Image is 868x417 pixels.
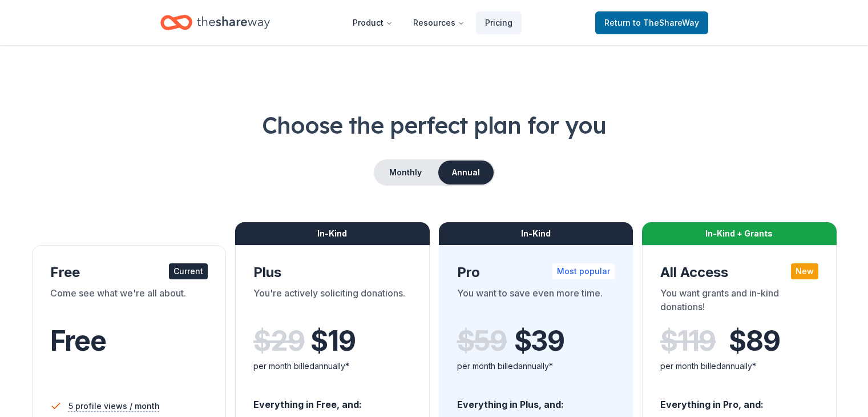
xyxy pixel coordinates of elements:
[344,11,402,34] button: Product
[633,18,699,27] span: to TheShareWay
[50,324,106,358] span: Free
[660,263,818,282] div: All Access
[253,286,411,318] div: You're actively soliciting donations.
[457,359,615,373] div: per month billed annually*
[729,325,780,357] span: $ 89
[457,286,615,318] div: You want to save even more time.
[457,388,615,412] div: Everything in Plus, and:
[604,16,699,30] span: Return
[642,222,837,245] div: In-Kind + Grants
[660,359,818,373] div: per month billed annually*
[27,109,841,141] h1: Choose the perfect plan for you
[160,9,270,36] a: Home
[310,325,355,357] span: $ 19
[253,359,411,373] div: per month billed annually*
[169,263,208,279] div: Current
[50,263,208,282] div: Free
[552,263,615,279] div: Most popular
[791,263,818,279] div: New
[344,9,522,36] nav: Main
[439,222,633,245] div: In-Kind
[235,222,430,245] div: In-Kind
[514,325,564,357] span: $ 39
[50,286,208,318] div: Come see what we're all about.
[68,399,160,413] span: 5 profile views / month
[660,388,818,412] div: Everything in Pro, and:
[476,11,522,34] a: Pricing
[457,263,615,282] div: Pro
[253,263,411,282] div: Plus
[375,161,436,185] button: Monthly
[660,286,818,318] div: You want grants and in-kind donations!
[595,11,708,34] a: Returnto TheShareWay
[438,161,494,185] button: Annual
[404,11,474,34] button: Resources
[253,388,411,412] div: Everything in Free, and:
